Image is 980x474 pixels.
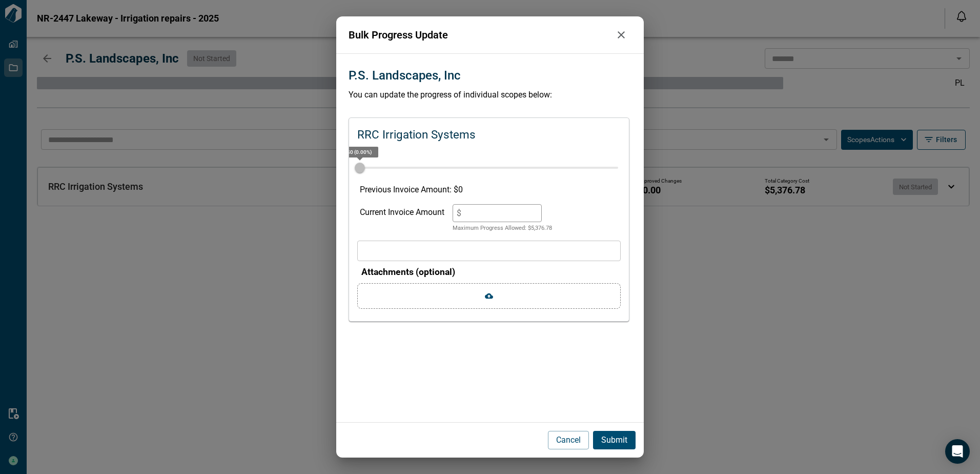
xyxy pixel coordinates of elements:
p: Previous Invoice Amount: $ 0 [360,184,618,196]
p: RRC Irrigation Systems [357,126,476,144]
div: Open Intercom Messenger [945,439,970,464]
p: Submit [601,434,627,446]
p: Attachments (optional) [361,265,621,279]
button: Submit [593,431,636,449]
div: Current Invoice Amount [360,204,444,233]
span: $ [457,208,461,218]
p: Cancel [556,434,581,446]
p: You can update the progress of individual scopes below: [349,89,631,101]
p: Maximum Progress Allowed: $ 5,376.78 [453,224,552,233]
p: Bulk Progress Update [349,27,611,43]
p: P.S. Landscapes, Inc [349,66,461,85]
button: Cancel [548,431,589,449]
